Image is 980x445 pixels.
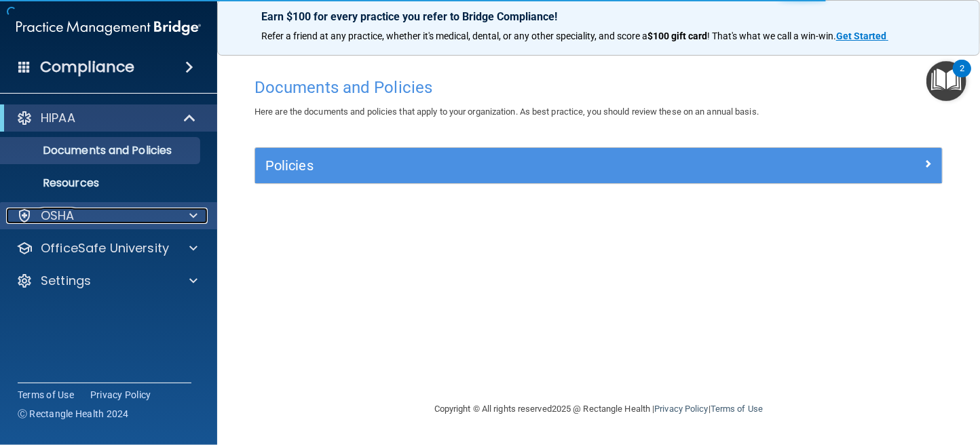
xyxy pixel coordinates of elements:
[41,208,75,224] p: OSHA
[9,176,194,190] p: Resources
[711,404,763,414] a: Terms of Use
[16,273,197,289] a: Settings
[265,155,932,176] a: Policies
[16,240,197,256] a: OfficeSafe University
[41,110,75,126] p: HIPAA
[926,61,966,101] button: Open Resource Center, 2 new notifications
[261,31,647,41] span: Refer a friend at any practice, whether it's medical, dental, or any other speciality, and score a
[90,388,151,402] a: Privacy Policy
[255,107,759,117] span: Here are the documents and policies that apply to your organization. As best practice, you should...
[647,31,707,41] strong: $100 gift card
[836,31,886,41] strong: Get Started
[16,208,197,224] a: OSHA
[960,69,964,86] div: 2
[9,144,194,157] p: Documents and Policies
[40,58,134,77] h4: Compliance
[18,407,129,421] span: Ⓒ Rectangle Health 2024
[18,388,74,402] a: Terms of Use
[351,387,846,431] div: Copyright © All rights reserved 2025 @ Rectangle Health | |
[16,110,197,126] a: HIPAA
[654,404,708,414] a: Privacy Policy
[255,79,943,96] h4: Documents and Policies
[707,31,836,41] span: ! That's what we call a win-win.
[265,158,760,173] h5: Policies
[16,14,201,41] img: PMB logo
[261,10,936,23] p: Earn $100 for every practice you refer to Bridge Compliance!
[41,273,91,289] p: Settings
[41,240,169,256] p: OfficeSafe University
[836,31,888,41] a: Get Started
